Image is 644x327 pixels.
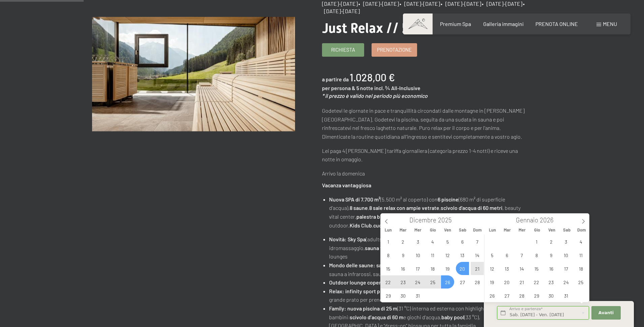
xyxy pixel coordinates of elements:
[486,275,499,289] span: Gennaio 19, 2026
[400,0,440,7] span: • [DATE]-[DATE]
[329,196,380,202] strong: Nuova SPA di 7.700 m²
[322,182,371,188] strong: Vacanza vantaggiosa
[559,235,573,248] span: Gennaio 3, 2026
[441,314,464,320] strong: baby pool
[545,289,558,302] span: Gennaio 30, 2026
[369,205,439,211] strong: 8 sale relax con ampie vetrate
[482,0,522,7] span: • [DATE]-[DATE]
[374,85,420,91] span: incl. ¾ All-Inclusive
[322,85,355,91] span: per persona &
[559,248,573,262] span: Gennaio 10, 2026
[382,262,395,275] span: Dicembre 15, 2025
[574,248,587,262] span: Gennaio 11, 2026
[574,262,587,275] span: Gennaio 18, 2026
[483,21,524,27] a: Galleria immagini
[382,289,395,302] span: Dicembre 29, 2025
[382,275,395,289] span: Dicembre 22, 2025
[515,228,530,232] span: Mer
[331,46,355,53] span: Richiesta
[559,289,573,302] span: Gennaio 31, 2026
[322,92,428,99] em: * il prezzo è valido nel periodo più economico
[471,235,484,248] span: Dicembre 7, 2025
[322,20,426,36] span: Just Relax // 5=4
[456,248,469,262] span: Dicembre 13, 2025
[500,275,514,289] span: Gennaio 20, 2026
[329,279,366,285] strong: Outdoor lounge
[500,289,514,302] span: Gennaio 27, 2026
[382,248,395,262] span: Dicembre 8, 2025
[426,248,439,262] span: Dicembre 11, 2025
[545,275,558,289] span: Gennaio 23, 2026
[322,106,525,141] p: Godetevi le giornate in pace e tranquillità circondati dalle montagne in [PERSON_NAME][GEOGRAPHIC...
[574,228,589,232] span: Dom
[381,228,396,232] span: Lun
[440,21,471,27] a: Premium Spa
[350,205,368,211] strong: 8 saune
[441,262,454,275] span: Dicembre 19, 2025
[396,228,410,232] span: Mar
[485,228,500,232] span: Lun
[559,275,573,289] span: Gennaio 24, 2026
[329,305,397,311] strong: Family: nuova piscina di 25 m
[329,235,525,261] li: (adults only rooftop) (31 °C), grande vasca idromassaggio, con vista panoramica, sky bar con terr...
[530,262,543,275] span: Gennaio 15, 2026
[373,222,492,228] strong: cucina gourmet con piatti regionali e mediterranei
[426,262,439,275] span: Dicembre 18, 2025
[411,235,425,248] span: Dicembre 3, 2025
[329,288,405,294] strong: Relax: infinity sport pool di 25 m
[456,262,469,275] span: Dicembre 20, 2025
[516,217,538,223] span: Gennaio
[397,235,410,248] span: Dicembre 2, 2025
[350,314,403,320] strong: scivolo d’acqua di 60 m
[441,205,502,211] strong: scivolo d'acqua di 60 metri
[441,248,454,262] span: Dicembre 12, 2025
[350,222,372,228] strong: Kids Club
[409,217,436,223] span: Dicembre
[559,262,573,275] span: Gennaio 17, 2026
[329,236,366,242] strong: Novità: Sky Spa
[530,248,543,262] span: Gennaio 8, 2026
[471,248,484,262] span: Dicembre 14, 2025
[411,248,425,262] span: Dicembre 10, 2025
[456,235,469,248] span: Dicembre 6, 2025
[591,306,620,320] button: Avanti
[441,275,454,289] span: Dicembre 26, 2025
[441,0,481,7] span: • [DATE]-[DATE]
[500,248,514,262] span: Gennaio 6, 2026
[515,275,528,289] span: Gennaio 21, 2026
[515,248,528,262] span: Gennaio 7, 2026
[329,262,459,268] strong: Mondo delle saune: sauna rustica finlandese all’aperto,
[535,21,578,27] span: PRENOTA ONLINE
[486,289,499,302] span: Gennaio 26, 2026
[426,235,439,248] span: Dicembre 4, 2025
[397,289,410,302] span: Dicembre 30, 2025
[545,262,558,275] span: Gennaio 16, 2026
[397,248,410,262] span: Dicembre 9, 2025
[438,196,459,202] strong: 6 piscine
[545,248,558,262] span: Gennaio 9, 2026
[440,228,455,232] span: Ven
[471,275,484,289] span: Dicembre 28, 2025
[486,248,499,262] span: Gennaio 5, 2026
[598,310,614,316] span: Avanti
[372,44,417,56] a: Prenotazione
[530,275,543,289] span: Gennaio 22, 2026
[356,213,411,220] strong: palestra ben attrezzata
[358,0,399,7] span: • [DATE]-[DATE]
[329,195,525,229] li: (5.500 m² al coperto) con (680 m² di superficie d'acqua), , , , beauty vital center, , programma ...
[530,235,543,248] span: Gennaio 1, 2026
[411,289,425,302] span: Dicembre 31, 2025
[470,228,485,232] span: Dom
[455,228,470,232] span: Sab
[426,228,440,232] span: Gio
[574,275,587,289] span: Gennaio 25, 2026
[441,235,454,248] span: Dicembre 5, 2025
[471,262,484,275] span: Dicembre 21, 2025
[397,275,410,289] span: Dicembre 23, 2025
[436,216,459,224] input: Year
[545,235,558,248] span: Gennaio 2, 2026
[515,289,528,302] span: Gennaio 28, 2026
[411,262,425,275] span: Dicembre 17, 2025
[515,262,528,275] span: Gennaio 14, 2026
